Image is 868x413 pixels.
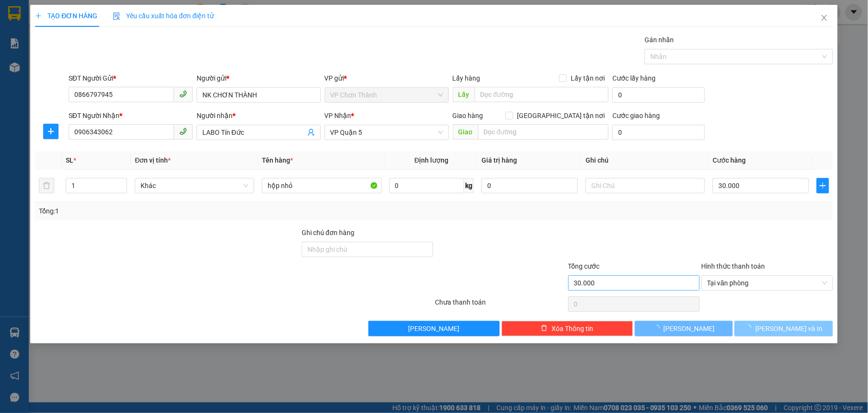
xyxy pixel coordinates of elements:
input: Dọc đường [478,124,609,140]
button: [PERSON_NAME] [635,321,733,336]
span: phone [179,128,187,135]
span: SL [66,156,73,164]
img: icon [113,12,120,20]
span: loading [653,325,664,331]
span: loading [745,325,755,331]
span: Tên hàng [262,156,293,164]
label: Gán nhãn [645,36,674,44]
div: Tổng: 1 [39,206,335,216]
span: VP Chơn Thành [330,88,443,102]
span: Yêu cầu xuất hóa đơn điện tử [113,12,214,20]
span: Tại văn phòng [707,276,827,290]
span: user-add [307,129,315,136]
div: Chưa thanh toán [434,297,567,314]
span: Lấy tận nơi [567,73,609,83]
span: Gửi: [8,9,23,19]
span: Cước hàng [713,156,746,164]
span: Lấy hàng [453,74,481,82]
span: VP Nhận [325,112,352,119]
input: VD: Bàn, Ghế [262,178,381,193]
button: Close [811,5,838,32]
div: SĐT Người Gửi [69,73,193,83]
input: Cước lấy hàng [612,87,704,103]
span: close [821,14,828,22]
button: [PERSON_NAME] [368,321,500,336]
button: deleteXóa Thông tin [502,321,633,336]
span: CỬA HÀNG THANH HỒNG - ĐỐI DIỆN TRẠM XẠC VINFAT [92,56,153,190]
div: Người nhận [197,110,321,121]
span: Giao [453,124,478,140]
span: Đơn vị tính [135,156,171,164]
span: Định lượng [414,156,448,164]
div: VP Bom Bo [92,8,157,31]
span: plus [35,12,42,19]
span: [PERSON_NAME] [664,323,715,334]
span: Nhận: [92,9,115,19]
div: Người gửi [197,73,321,83]
span: Xóa Thông tin [551,323,593,334]
label: Cước giao hàng [612,112,660,119]
input: 0 [481,178,578,193]
th: Ghi chú [582,151,709,170]
button: plus [43,124,59,139]
span: [PERSON_NAME] [409,323,460,334]
span: DĐ: [92,61,106,71]
span: Giá trị hàng [481,156,517,164]
input: Ghi chú đơn hàng [302,242,433,257]
span: plus [44,128,58,135]
span: delete [541,325,548,332]
span: kg [464,178,474,193]
div: VP gửi [325,73,449,83]
span: [PERSON_NAME] và In [755,323,822,334]
label: Cước lấy hàng [612,74,656,82]
button: plus [817,178,829,193]
input: Ghi Chú [586,178,705,193]
span: Lấy [453,87,475,102]
span: [GEOGRAPHIC_DATA] tận nơi [513,110,609,121]
div: VP Chơn Thành [8,8,85,31]
input: Dọc đường [475,87,609,102]
span: TẠO ĐƠN HÀNG [35,12,97,20]
span: Tổng cước [568,262,600,270]
input: Cước giao hàng [612,125,704,140]
div: HỒNG [92,31,157,43]
button: delete [39,178,54,193]
button: [PERSON_NAME] và In [735,321,833,336]
span: phone [179,90,187,98]
span: VP Quận 5 [330,125,443,140]
span: Khác [141,178,248,193]
label: Hình thức thanh toán [702,262,765,270]
span: Giao hàng [453,112,483,119]
span: plus [817,182,829,189]
div: [PERSON_NAME] [8,31,85,43]
label: Ghi chú đơn hàng [302,229,354,236]
div: SĐT Người Nhận [69,110,193,121]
